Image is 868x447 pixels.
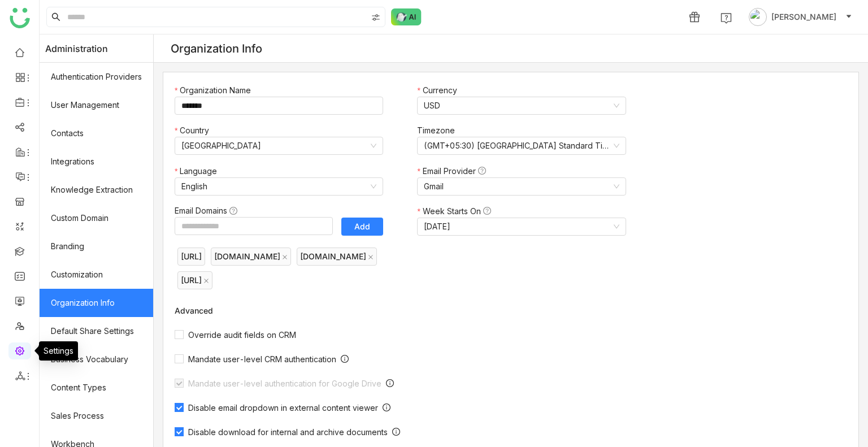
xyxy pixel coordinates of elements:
label: Email Domains [175,205,243,217]
nz-tag: [DOMAIN_NAME] [297,248,377,266]
a: Sales Process [40,402,153,430]
a: Branding [40,232,153,261]
img: avatar [749,8,767,26]
img: help.svg [721,12,732,24]
nz-tag: [DOMAIN_NAME] [211,248,291,266]
nz-tag: [URL] [177,248,205,266]
a: Customization [40,261,153,289]
label: Language [175,165,223,177]
label: Timezone [417,124,461,137]
a: Content Types [40,374,153,402]
nz-select-item: United States [181,137,376,154]
span: Disable email dropdown in external content viewer [184,403,383,413]
a: Knowledge Extraction [40,176,153,204]
div: Organization Info [171,42,262,55]
a: Authentication Providers [40,63,153,91]
a: Organization Info [40,289,153,317]
a: User Management [40,91,153,119]
span: Mandate user-level authentication for Google Drive [184,379,386,388]
div: Advanced [175,306,639,315]
img: ask-buddy-normal.svg [391,8,422,25]
nz-select-item: (GMT+05:30) India Standard Time (Asia/Kolkata) [424,137,619,154]
nz-select-item: Monday [424,218,619,235]
a: Custom Domain [40,204,153,232]
nz-select-item: Gmail [424,178,619,195]
span: Mandate user-level CRM authentication [184,354,341,364]
label: Email Provider [417,165,491,177]
a: Business Vocabulary [40,345,153,374]
img: logo [10,8,30,28]
span: Override audit fields on CRM [184,330,301,340]
span: Disable download for internal and archive documents [184,427,392,437]
a: Contacts [40,119,153,147]
img: search-type.svg [371,13,380,22]
span: Administration [45,34,108,63]
button: [PERSON_NAME] [747,8,854,26]
label: Country [175,124,215,137]
label: Currency [417,84,462,97]
span: Add [354,221,370,232]
nz-select-item: English [181,178,376,195]
nz-tag: [URL] [177,271,212,289]
button: Add [341,218,383,236]
div: Settings [39,341,78,361]
label: Organization Name [175,84,257,97]
label: Week Starts On [417,205,496,218]
span: [PERSON_NAME] [771,11,836,23]
a: Default Share Settings [40,317,153,345]
a: Integrations [40,147,153,176]
nz-select-item: USD [424,97,619,114]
